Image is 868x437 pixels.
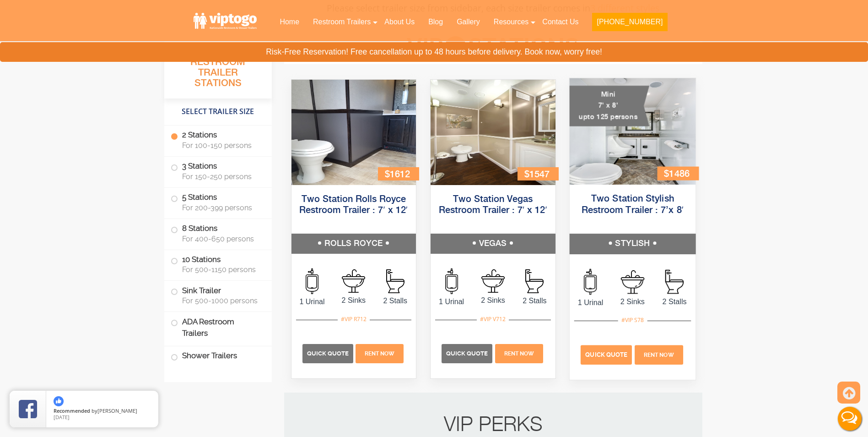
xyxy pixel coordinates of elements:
[377,12,421,32] a: About Us
[302,349,355,357] a: Quick Quote
[164,103,272,120] h4: Select Trailer Size
[633,350,684,358] a: Rent Now
[487,12,535,32] a: Resources
[19,400,37,418] img: Review Rating
[581,350,633,358] a: Quick Quote
[665,270,684,294] img: an icon of Stall
[569,297,611,308] span: 1 Urinal
[306,268,318,294] img: an icon of urinal
[182,296,261,305] span: For 500-1000 persons
[171,219,265,247] label: 8 Stations
[306,12,377,32] a: Restroom Trailers
[54,407,90,414] span: Recommended
[307,350,349,357] span: Quick Quote
[182,203,261,212] span: For 200-399 persons
[291,234,416,254] h5: ROLLS ROYCE
[374,295,416,306] span: 2 Stalls
[494,349,544,357] a: Rent Now
[333,295,374,306] span: 2 Sinks
[585,12,674,37] a: [PHONE_NUMBER]
[171,126,265,154] label: 2 Stations
[514,295,555,306] span: 2 Stalls
[171,281,265,309] label: Sink Trailer
[442,349,494,357] a: Quick Quote
[431,296,472,307] span: 1 Urinal
[54,414,70,421] span: [DATE]
[421,12,450,32] a: Blog
[299,195,408,215] a: Two Station Rolls Royce Restroom Trailer : 7′ x 12′
[439,195,547,215] a: Two Station Vegas Restroom Trailer : 7′ x 12′
[171,250,265,279] label: 10 Stations
[171,188,265,216] label: 5 Stations
[569,78,695,185] img: A mini restroom trailer with two separate stations and separate doors for males and females
[569,86,649,126] div: Mini 7' x 8' upto 125 persons
[97,407,137,414] span: [PERSON_NAME]
[611,296,653,307] span: 2 Sinks
[431,80,555,185] img: Side view of two station restroom trailer with separate doors for males and females
[518,167,559,180] div: $1547
[182,172,261,181] span: For 150-250 persons
[569,234,695,254] h5: STYLISH
[620,270,644,294] img: an icon of sink
[431,234,555,254] h5: VEGAS
[171,157,265,185] label: 3 Stations
[592,13,667,31] button: [PHONE_NUMBER]
[585,351,627,358] span: Quick Quote
[386,269,404,293] img: an icon of Stall
[342,269,365,293] img: an icon of sink
[54,408,151,415] span: by
[525,269,544,293] img: an icon of Stall
[618,314,647,326] div: #VIP S78
[446,350,488,357] span: Quick Quote
[653,296,695,307] span: 2 Stalls
[445,268,458,294] img: an icon of urinal
[477,313,509,325] div: #VIP V712
[831,400,868,437] button: Live Chat
[472,295,514,306] span: 2 Sinks
[171,346,265,366] label: Shower Trailers
[171,312,265,343] label: ADA Restroom Trailers
[182,235,261,243] span: For 400-650 persons
[504,350,534,357] span: Rent Now
[378,167,419,180] div: $1612
[450,12,487,32] a: Gallery
[365,350,394,357] span: Rent Now
[584,269,597,295] img: an icon of urinal
[164,44,272,98] h3: All Portable Restroom Trailer Stations
[291,296,333,307] span: 1 Urinal
[657,166,699,180] div: $1486
[355,349,405,357] a: Rent Now
[338,313,370,325] div: #VIP R712
[535,12,585,32] a: Contact Us
[644,351,674,358] span: Rent Now
[182,141,261,150] span: For 100-150 persons
[581,194,684,215] a: Two Station Stylish Restroom Trailer : 7’x 8′
[54,396,64,406] img: thumbs up icon
[291,80,416,185] img: Side view of two station restroom trailer with separate doors for males and females
[481,269,505,293] img: an icon of sink
[182,265,261,274] span: For 500-1150 persons
[273,12,306,32] a: Home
